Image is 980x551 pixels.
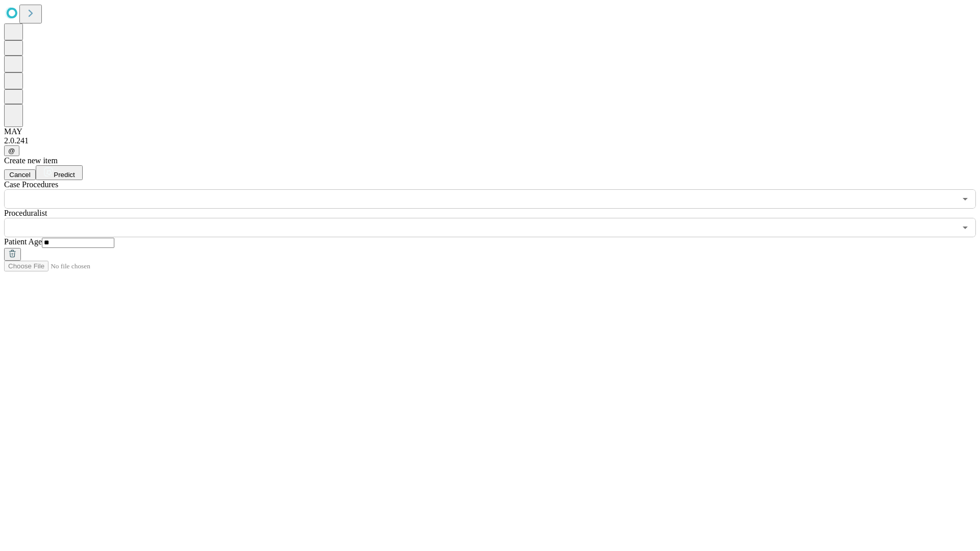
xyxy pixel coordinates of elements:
span: Scheduled Procedure [4,180,58,189]
button: Cancel [4,169,36,180]
button: Open [958,192,972,206]
div: MAY [4,127,976,136]
span: Patient Age [4,237,42,246]
div: 2.0.241 [4,136,976,145]
span: Proceduralist [4,209,47,217]
span: Predict [54,171,75,179]
span: @ [8,147,15,155]
button: Open [958,220,972,235]
button: @ [4,145,19,156]
span: Create new item [4,156,58,165]
span: Cancel [9,171,31,179]
button: Predict [36,165,83,180]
